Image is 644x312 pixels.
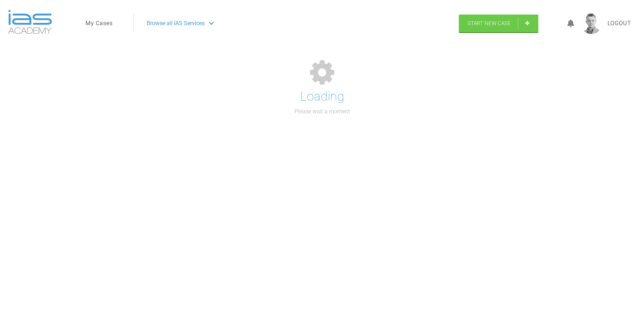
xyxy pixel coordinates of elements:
[459,15,538,32] a: Start New Case
[581,13,602,34] img: profile.png
[8,10,52,34] img: logo-light.3e3ef733.png
[147,19,205,28] span: Browse all IAS Services
[86,19,113,28] a: My Cases
[468,20,511,27] span: Start New Case
[294,107,350,116] p: Please wait a moment
[300,86,344,107] h1: Loading
[608,19,631,28] a: Logout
